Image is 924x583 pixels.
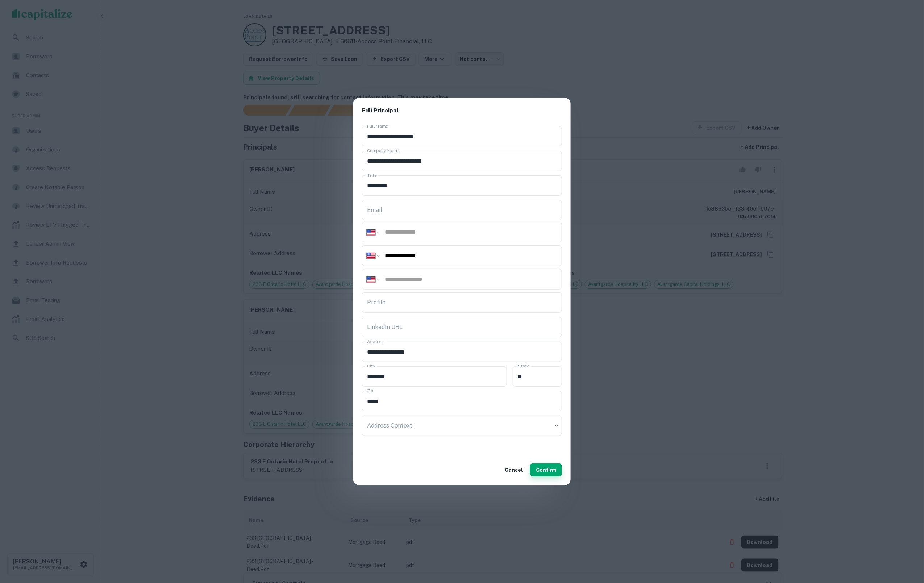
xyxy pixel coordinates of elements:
[367,363,375,369] label: City
[502,463,526,476] button: Cancel
[888,525,924,560] iframe: Chat Widget
[367,147,400,154] label: Company Name
[367,172,377,178] label: Title
[367,123,388,129] label: Full Name
[353,98,571,124] h2: Edit Principal
[518,363,529,369] label: State
[530,463,562,476] button: Confirm
[367,388,374,394] label: Zip
[367,338,384,345] label: Address
[362,416,562,436] div: ​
